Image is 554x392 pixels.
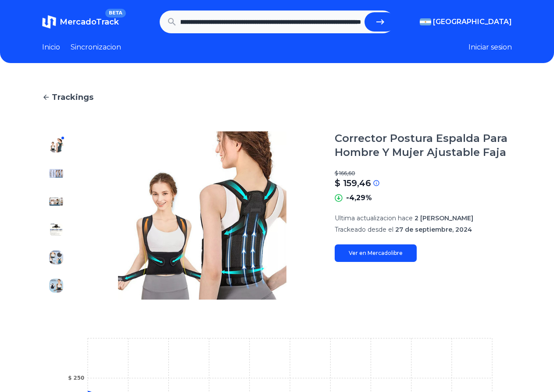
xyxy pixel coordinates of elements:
a: Trackings [42,91,512,103]
img: Argentina [420,18,431,25]
p: -4,29% [346,193,372,203]
p: $ 166,60 [335,170,512,177]
img: Corrector Postura Espalda Para Hombre Y Mujer Ajustable Faja [49,279,63,293]
span: BETA [105,9,126,18]
img: MercadoTrack [42,15,56,29]
a: Sincronizacion [71,42,121,53]
span: Trackeado desde el [335,226,393,233]
img: Corrector Postura Espalda Para Hombre Y Mujer Ajustable Faja [49,222,63,237]
a: Inicio [42,42,60,53]
span: 2 [PERSON_NAME] [415,214,473,222]
h1: Corrector Postura Espalda Para Hombre Y Mujer Ajustable Faja [335,131,512,159]
img: Corrector Postura Espalda Para Hombre Y Mujer Ajustable Faja [49,194,63,208]
img: Corrector Postura Espalda Para Hombre Y Mujer Ajustable Faja [49,138,63,152]
img: Corrector Postura Espalda Para Hombre Y Mujer Ajustable Faja [88,131,317,300]
tspan: $ 250 [68,375,84,381]
span: Trackings [52,91,93,103]
p: $ 159,46 [335,177,371,189]
button: Iniciar sesion [468,42,512,53]
img: Corrector Postura Espalda Para Hombre Y Mujer Ajustable Faja [49,251,63,265]
span: Ultima actualizacion hace [335,214,413,222]
a: MercadoTrackBETA [42,15,119,29]
a: Ver en Mercadolibre [335,244,417,262]
button: [GEOGRAPHIC_DATA] [420,17,512,27]
span: MercadoTrack [60,17,119,27]
span: 27 de septiembre, 2024 [395,226,472,233]
img: Corrector Postura Espalda Para Hombre Y Mujer Ajustable Faja [49,166,63,180]
span: [GEOGRAPHIC_DATA] [433,17,512,27]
